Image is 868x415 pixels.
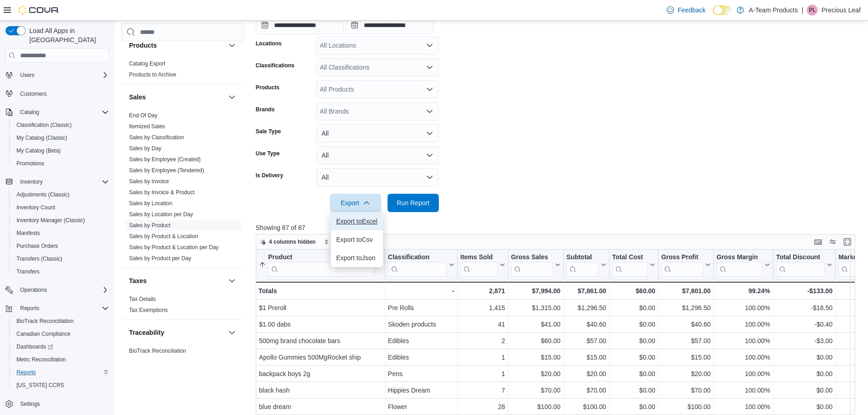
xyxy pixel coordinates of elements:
button: Transfers [9,265,113,278]
div: $7,861.00 [566,285,606,296]
span: Inventory Manager (Classic) [13,215,109,226]
span: Sales by Location per Day [129,211,193,218]
div: Gross Margin [717,253,763,277]
div: Totals [259,285,382,296]
button: Export [330,194,381,212]
button: Promotions [9,157,113,170]
a: Catalog Export [129,60,165,67]
span: Tax Details [129,295,156,303]
a: [US_STATE] CCRS [13,380,68,391]
div: Gross Profit [661,253,703,277]
div: $20.00 [661,368,711,379]
span: Sales by Employee (Created) [129,156,201,163]
span: BioTrack Reconciliation [129,347,186,355]
h3: Taxes [129,276,147,285]
div: Edibles [388,352,454,363]
span: PL [809,5,816,16]
span: Transfers (Classic) [13,253,109,264]
button: Sales [129,93,225,102]
a: Transfers (Classic) [13,253,66,264]
div: Product [268,253,375,277]
p: Precious Leaf [821,5,861,16]
div: 41 [460,319,505,330]
span: My Catalog (Classic) [13,132,109,143]
input: Press the down key to open a popover containing a calendar. [256,16,344,34]
div: $60.00 [612,285,655,296]
div: Hippies Dream [388,385,454,396]
span: Transfers (Classic) [16,255,62,262]
div: $0.00 [612,368,655,379]
h3: Sales [129,93,146,102]
h3: Traceability [129,328,164,337]
span: End Of Day [129,112,157,119]
span: Export to Excel [336,218,377,225]
div: Items Sold [460,253,498,277]
span: Products to Archive [129,71,176,78]
span: Sales by Product per Day [129,255,191,262]
a: BioTrack Reconciliation [13,316,77,327]
a: Settings [16,399,43,410]
span: My Catalog (Classic) [16,134,67,142]
div: Edibles [388,335,454,346]
span: Export to Csv [336,236,377,243]
div: 28 [460,401,505,412]
div: Classification [388,253,447,262]
span: Load All Apps in [GEOGRAPHIC_DATA] [26,26,109,44]
div: $60.00 [511,335,561,346]
span: Run Report [397,198,430,207]
button: Traceability [129,328,225,337]
div: $15.00 [661,352,711,363]
button: Items Sold [460,253,505,277]
div: 99.24% [717,285,770,296]
a: Sales by Product & Location per Day [129,244,219,251]
a: Transfers [13,266,43,277]
span: Inventory [16,176,109,187]
div: Apollo Gummies 500MgRocket ship [259,352,382,363]
div: Classification [388,253,447,277]
button: Manifests [9,227,113,240]
div: $15.00 [566,352,606,363]
button: Export toExcel [331,212,383,230]
div: 100.00% [717,401,770,412]
span: Transfers [13,266,109,277]
a: BioTrack Reconciliation [129,348,186,354]
div: Gross Sales [511,253,553,262]
div: $0.00 [776,401,832,412]
div: 100.00% [717,385,770,396]
button: 1 field sorted [320,236,371,247]
button: Products [129,41,225,50]
span: Purchase Orders [13,240,109,251]
label: Brands [256,106,275,113]
div: $70.00 [511,385,561,396]
div: Total Cost [612,253,648,262]
div: $7,801.00 [661,285,711,296]
a: Sales by Product & Location [129,233,198,240]
span: Inventory Count [13,202,109,213]
div: $70.00 [566,385,606,396]
button: All [316,168,439,186]
span: Catalog [20,109,39,116]
button: Run Report [388,194,439,212]
button: Export toJson [331,249,383,267]
span: Dark Mode [713,15,713,16]
a: Inventory Count [13,202,59,213]
div: 100.00% [717,335,770,346]
button: Open list of options [426,108,433,115]
button: Inventory Manager (Classic) [9,214,113,227]
span: Itemized Sales [129,123,165,130]
span: Sales by Classification [129,134,184,141]
div: -$0.40 [776,319,832,330]
span: Inventory Count [16,204,55,211]
div: $0.00 [612,385,655,396]
div: $41.00 [511,319,561,330]
button: Taxes [129,276,225,285]
span: Customers [20,90,47,98]
a: Tax Details [129,296,156,302]
label: Products [256,84,280,91]
div: Taxes [122,294,245,319]
button: All [316,124,439,142]
div: $57.00 [661,335,711,346]
label: Classifications [256,62,295,69]
span: Reports [13,367,109,378]
a: Sales by Invoice [129,178,169,185]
